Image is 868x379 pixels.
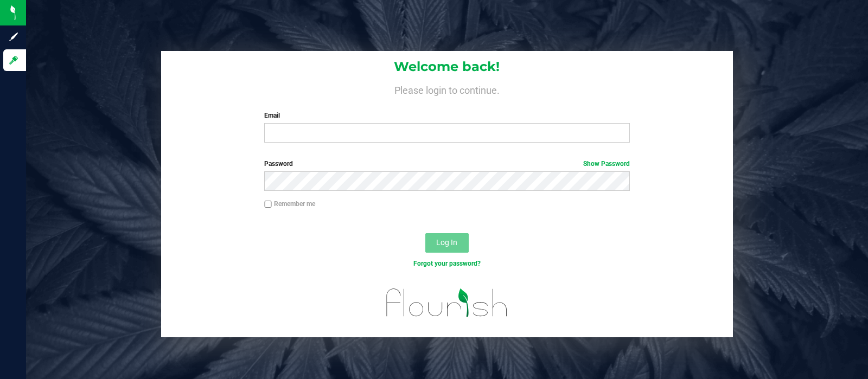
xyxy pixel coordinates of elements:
[264,201,272,208] input: Remember me
[264,111,629,120] label: Email
[8,55,19,66] inline-svg: Log in
[264,199,315,209] label: Remember me
[161,60,733,74] h1: Welcome back!
[8,31,19,42] inline-svg: Sign up
[375,280,519,326] img: flourish_logo.svg
[436,238,457,247] span: Log In
[425,233,469,253] button: Log In
[413,260,481,267] a: Forgot your password?
[264,160,293,168] span: Password
[161,82,733,95] h4: Please login to continue.
[583,160,630,168] a: Show Password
